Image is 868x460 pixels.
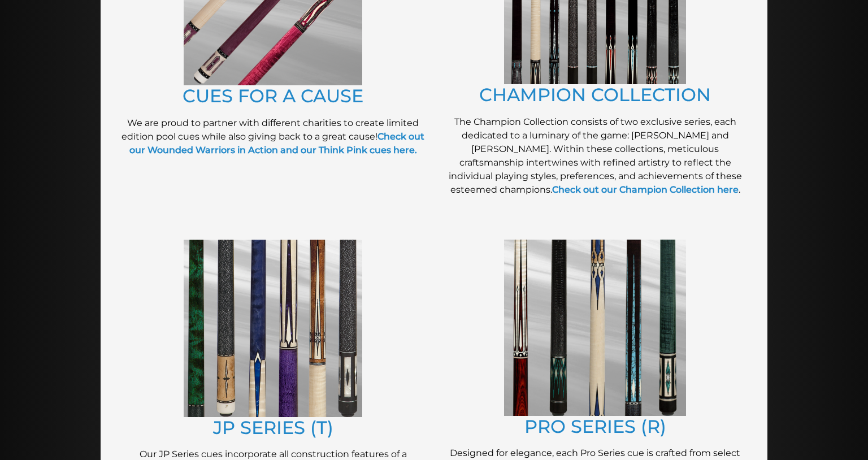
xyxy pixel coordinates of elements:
[129,131,425,155] a: Check out our Wounded Warriors in Action and our Think Pink cues here.
[440,115,750,197] p: The Champion Collection consists of two exclusive series, each dedicated to a luminary of the gam...
[183,85,363,107] a: CUES FOR A CAUSE
[524,415,666,437] a: PRO SERIES (R)
[552,184,739,195] a: Check out our Champion Collection here
[479,84,711,106] a: CHAMPION COLLECTION
[118,116,428,157] p: We are proud to partner with different charities to create limited edition pool cues while also g...
[213,416,333,439] a: JP SERIES (T)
